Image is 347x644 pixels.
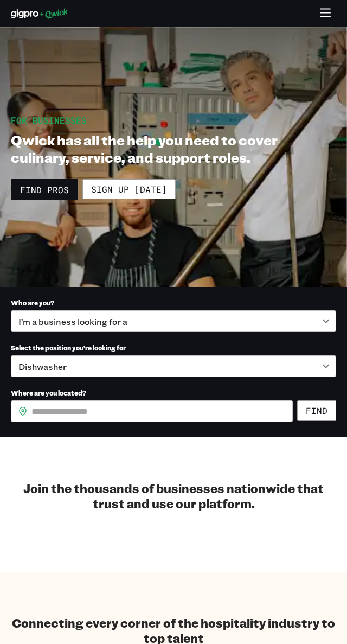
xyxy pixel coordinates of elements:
button: Find [297,400,336,421]
h1: Qwick has all the help you need to cover culinary, service, and support roles. [11,131,336,166]
span: Who are you? [11,298,54,307]
div: Dishwasher [11,355,336,377]
a: Find Pros [11,179,78,201]
h2: Join the thousands of businesses nationwide that trust and use our platform. [11,481,336,511]
div: I’m a business looking for a [11,310,336,332]
span: Where are you located? [11,388,86,397]
span: For Businesses [11,114,87,126]
span: Select the position you’re looking for [11,343,126,352]
a: Sign up [DATE] [82,179,176,200]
